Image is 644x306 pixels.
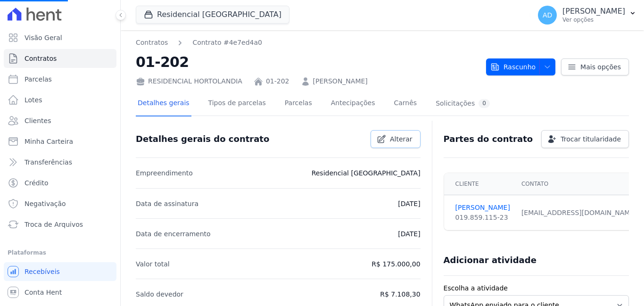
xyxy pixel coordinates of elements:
[455,213,510,223] div: 019.859.115-23
[136,289,183,300] p: Saldo devedor
[4,283,116,302] a: Conta Hent
[490,58,536,75] span: Rascunho
[4,262,116,281] a: Recebíveis
[541,130,629,148] a: Trocar titularidade
[25,157,72,167] span: Transferências
[398,198,420,209] p: [DATE]
[136,91,191,116] a: Detalhes gerais
[25,95,42,105] span: Lotes
[561,58,629,75] a: Mais opções
[25,267,60,276] span: Recebíveis
[136,228,211,240] p: Data de encerramento
[25,199,66,208] span: Negativação
[25,220,83,229] span: Troca de Arquivos
[436,99,490,108] div: Solicitações
[25,178,49,188] span: Crédito
[4,132,116,151] a: Minha Carteira
[266,76,289,86] a: 01-202
[392,91,419,116] a: Carnês
[455,203,510,213] a: [PERSON_NAME]
[25,33,62,42] span: Visão Geral
[136,258,170,270] p: Valor total
[136,76,242,86] div: RESIDENCIAL HORTOLANDIA
[543,12,552,18] span: AD
[398,228,420,240] p: [DATE]
[25,137,73,146] span: Minha Carteira
[4,174,116,192] a: Crédito
[530,2,644,28] button: AD [PERSON_NAME] Ver opções
[25,74,52,84] span: Parcelas
[562,7,625,16] p: [PERSON_NAME]
[4,49,116,68] a: Contratos
[372,258,420,270] p: R$ 175.000,00
[4,111,116,130] a: Clientes
[136,38,479,48] nav: Breadcrumb
[25,54,57,63] span: Contratos
[136,38,168,48] a: Contratos
[4,91,116,109] a: Lotes
[136,167,193,179] p: Empreendimento
[313,76,368,86] a: [PERSON_NAME]
[25,116,51,125] span: Clientes
[4,153,116,172] a: Transferências
[4,70,116,89] a: Parcelas
[562,16,625,24] p: Ver opções
[580,62,621,72] span: Mais opções
[561,134,621,144] span: Trocar titularidade
[380,289,420,300] p: R$ 7.108,30
[8,247,113,258] div: Plataformas
[486,58,555,75] button: Rascunho
[329,91,377,116] a: Antecipações
[136,6,289,24] button: Residencial [GEOGRAPHIC_DATA]
[479,99,490,108] div: 0
[444,133,533,145] h3: Partes do contrato
[136,198,198,209] p: Data de assinatura
[192,38,262,48] a: Contrato #4e7ed4a0
[444,173,516,195] th: Cliente
[136,38,262,48] nav: Breadcrumb
[371,130,421,148] a: Alterar
[434,91,492,116] a: Solicitações0
[312,167,421,179] p: Residencial [GEOGRAPHIC_DATA]
[206,91,268,116] a: Tipos de parcelas
[4,194,116,213] a: Negativação
[25,288,62,297] span: Conta Hent
[136,51,479,73] h2: 01-202
[4,215,116,234] a: Troca de Arquivos
[283,91,314,116] a: Parcelas
[444,255,537,266] h3: Adicionar atividade
[390,134,413,144] span: Alterar
[136,133,269,145] h3: Detalhes gerais do contrato
[444,283,629,293] label: Escolha a atividade
[4,28,116,47] a: Visão Geral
